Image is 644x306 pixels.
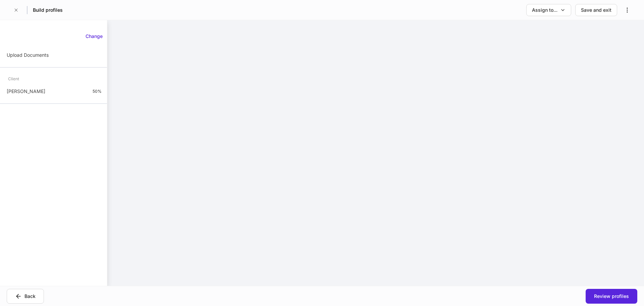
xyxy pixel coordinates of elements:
div: Review profiles [594,293,629,300]
div: Client [8,73,19,85]
button: Change [81,31,107,42]
button: Review profiles [586,289,637,304]
p: [PERSON_NAME] [7,88,45,95]
button: Assign to... [526,4,571,16]
div: Back [24,293,36,300]
p: 50% [93,89,102,94]
div: Change [86,33,103,40]
div: Assign to... [532,7,557,13]
button: Save and exit [575,4,617,16]
p: Upload Documents [7,52,49,58]
button: Back [7,289,44,304]
h5: Build profiles [33,7,63,13]
div: Save and exit [581,7,611,13]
